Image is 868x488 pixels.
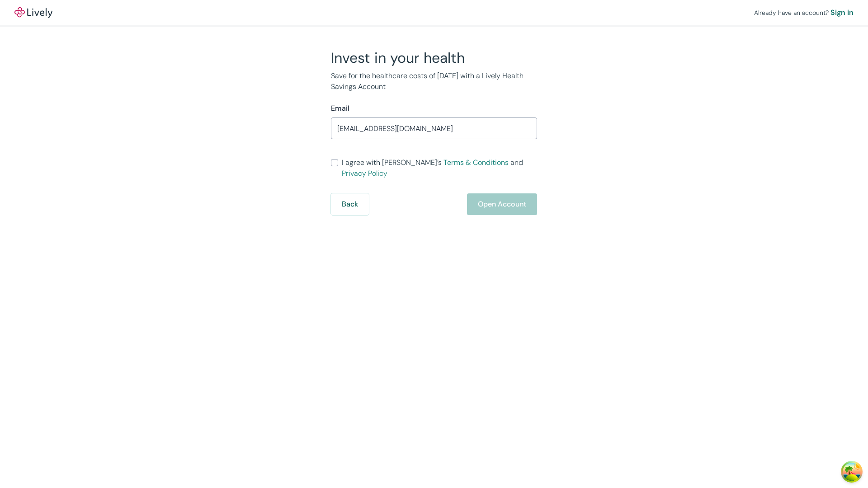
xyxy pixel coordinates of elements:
[830,7,854,18] a: Sign in
[14,7,52,18] img: Lively
[843,463,861,481] button: Open Tanstack query devtools
[14,7,52,18] a: LivelyLively
[331,193,369,215] button: Back
[754,7,854,18] div: Already have an account?
[331,103,349,114] label: Email
[342,157,537,179] span: I agree with [PERSON_NAME]’s and
[331,49,537,67] h2: Invest in your health
[331,70,537,92] p: Save for the healthcare costs of [DATE] with a Lively Health Savings Account
[443,158,509,167] a: Terms & Conditions
[342,169,387,178] a: Privacy Policy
